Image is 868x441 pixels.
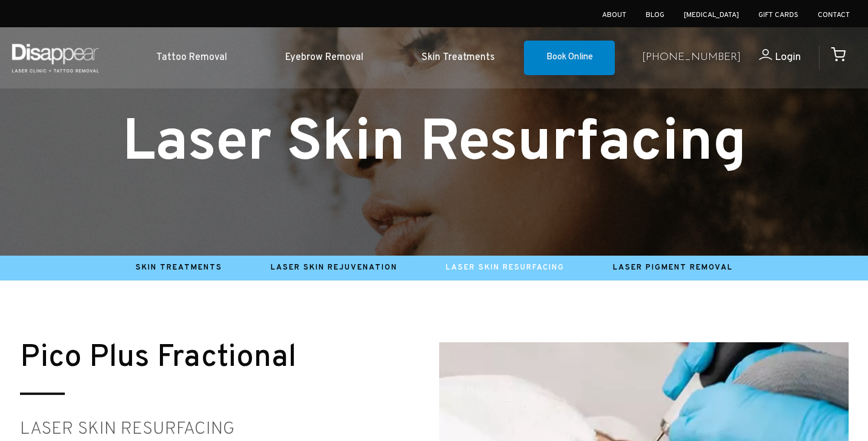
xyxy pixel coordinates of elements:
[271,263,397,273] a: Laser Skin Rejuvenation
[741,49,801,67] a: Login
[602,10,626,20] a: About
[20,418,235,440] small: Laser Skin Resurfacing
[136,263,222,273] a: Skin Treatments
[20,116,849,173] h1: Laser Skin Resurfacing
[256,39,393,76] a: Eyebrow Removal
[9,36,101,79] img: Disappear - Laser Clinic and Tattoo Removal Services in Sydney, Australia
[642,49,741,67] a: [PHONE_NUMBER]
[684,10,739,20] a: [MEDICAL_DATA]
[758,10,798,20] a: Gift Cards
[775,50,801,64] span: Login
[818,10,850,20] a: Contact
[524,41,615,76] a: Book Online
[446,263,565,273] a: Laser Skin Resurfacing
[613,263,733,273] a: Laser Pigment Removal
[393,39,524,76] a: Skin Treatments
[20,339,296,377] small: Pico Plus Fractional
[127,39,256,76] a: Tattoo Removal
[646,10,664,20] a: Blog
